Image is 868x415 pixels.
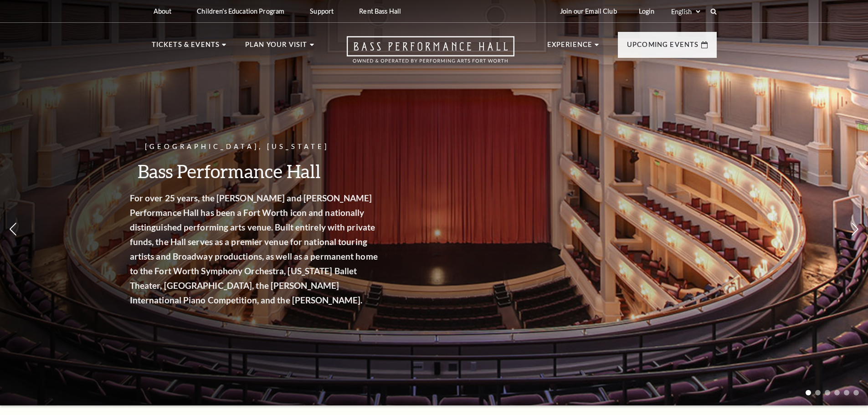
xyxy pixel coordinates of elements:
[154,7,172,15] p: About
[148,141,399,153] p: [GEOGRAPHIC_DATA], [US_STATE]
[547,39,593,56] p: Experience
[197,7,284,15] p: Children's Education Program
[148,159,399,183] h3: Bass Performance Hall
[310,7,334,15] p: Support
[627,39,699,56] p: Upcoming Events
[359,7,401,15] p: Rent Bass Hall
[669,7,702,16] select: Select:
[245,39,308,56] p: Plan Your Visit
[152,39,220,56] p: Tickets & Events
[148,193,396,305] strong: For over 25 years, the [PERSON_NAME] and [PERSON_NAME] Performance Hall has been a Fort Worth ico...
